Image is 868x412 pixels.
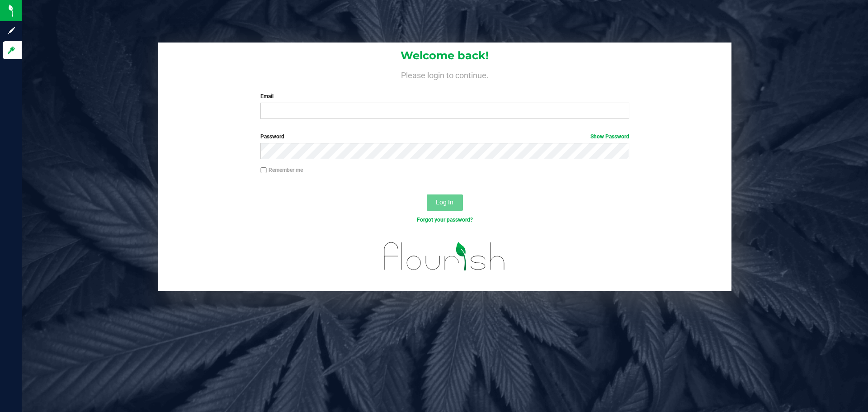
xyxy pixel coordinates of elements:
[260,92,629,100] label: Email
[260,133,284,140] span: Password
[158,69,731,80] h4: Please login to continue.
[373,233,516,279] img: flourish_logo.svg
[590,133,629,140] a: Show Password
[427,194,463,211] button: Log In
[7,26,16,35] inline-svg: Sign up
[417,217,473,223] a: Forgot your password?
[436,199,453,206] span: Log In
[260,167,267,174] input: Remember me
[7,46,16,55] inline-svg: Log in
[260,166,303,174] label: Remember me
[158,50,731,62] h1: Welcome back!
